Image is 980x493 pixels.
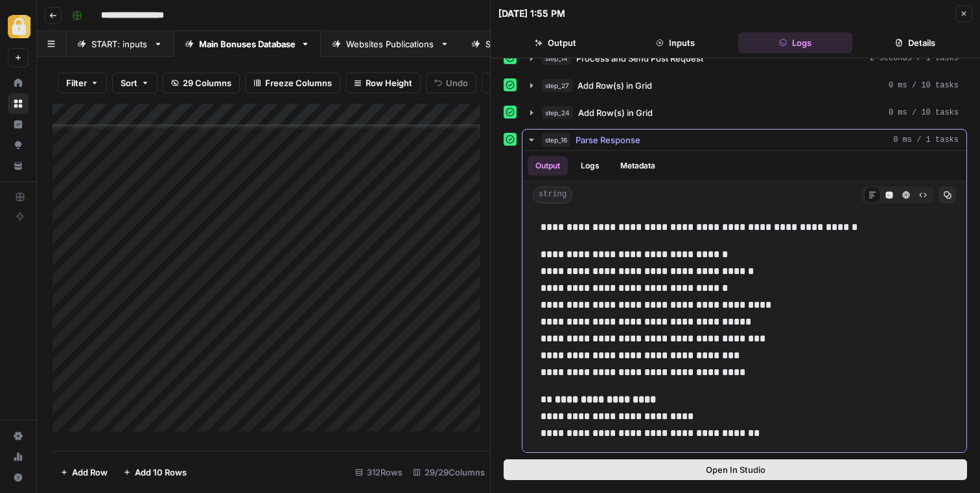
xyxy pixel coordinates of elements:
a: Usage [8,446,29,467]
a: Home [8,73,29,93]
span: 2 seconds / 1 tasks [870,52,959,64]
span: 0 ms / 1 tasks [893,134,959,146]
button: 2 seconds / 1 tasks [522,48,966,69]
a: Social media publications [460,31,612,57]
button: Sort [112,73,157,93]
a: Opportunities [8,135,29,155]
button: Undo [426,73,476,93]
span: Open In Studio [706,463,765,476]
button: Workspace: Adzz [8,10,29,43]
button: Logs [573,156,607,176]
button: Output [528,156,568,176]
span: step_27 [542,79,572,92]
button: Metadata [612,156,663,176]
button: Freeze Columns [245,73,340,93]
button: Inputs [618,32,733,53]
div: 0 ms / 1 tasks [522,151,966,452]
div: 29/29 Columns [408,462,490,483]
button: Details [857,32,972,53]
span: 29 Columns [183,76,231,89]
div: Main Bonuses Database [199,38,296,51]
button: Output [498,32,613,53]
button: Open In Studio [504,459,967,480]
span: Add Row [72,466,108,479]
span: Undo [446,76,468,89]
div: 312 Rows [350,462,408,483]
button: 0 ms / 1 tasks [522,130,966,150]
button: 0 ms / 10 tasks [522,75,966,96]
span: step_16 [542,133,570,146]
span: step_14 [542,52,571,65]
span: 0 ms / 10 tasks [889,107,959,119]
button: 0 ms / 10 tasks [522,102,966,123]
span: Sort [121,76,137,89]
button: Add Row [52,462,115,483]
a: Insights [8,114,29,135]
span: 0 ms / 10 tasks [889,80,959,91]
button: Logs [738,32,853,53]
div: START: inputs [91,38,148,51]
img: Adzz Logo [8,15,31,38]
button: 29 Columns [163,73,240,93]
a: Your Data [8,155,29,176]
a: Browse [8,93,29,114]
div: Websites Publications [346,38,435,51]
span: Row Height [366,76,412,89]
span: Freeze Columns [265,76,332,89]
button: Filter [58,73,107,93]
span: string [533,187,572,203]
span: Process and Send Post Request [576,52,703,65]
span: Parse Response [576,133,640,146]
span: step_24 [542,106,573,119]
a: Settings [8,426,29,446]
span: Add Row(s) in Grid [578,106,653,119]
a: Main Bonuses Database [174,31,321,57]
a: Websites Publications [321,31,460,57]
span: Add 10 Rows [135,466,187,479]
button: Row Height [345,73,421,93]
button: Help + Support [8,467,29,488]
span: Filter [66,76,87,89]
a: START: inputs [66,31,174,57]
span: Add Row(s) in Grid [577,79,652,92]
button: Add 10 Rows [115,462,194,483]
div: [DATE] 1:55 PM [498,7,565,20]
